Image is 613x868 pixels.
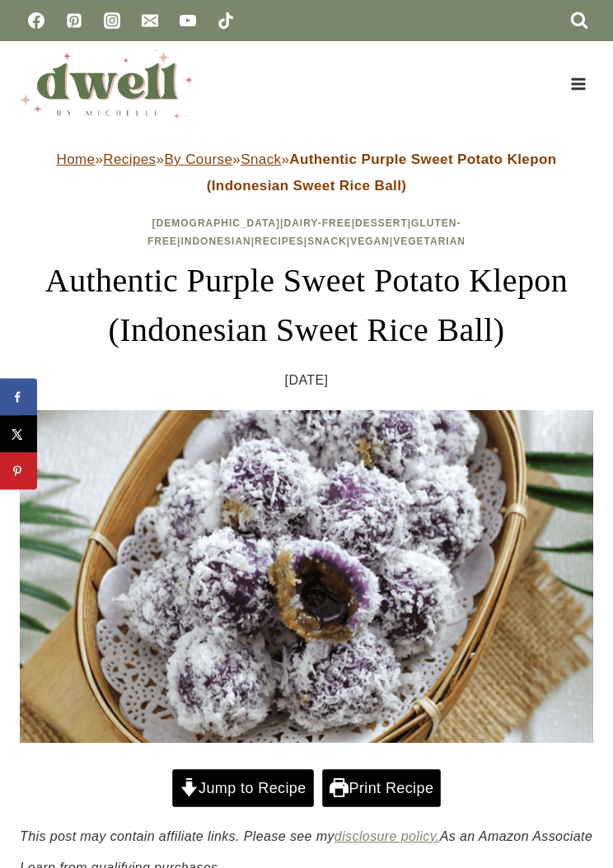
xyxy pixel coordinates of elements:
button: Open menu [563,71,593,96]
a: Dessert [355,217,408,229]
a: TikTok [209,4,242,37]
a: Email [133,4,166,37]
button: View Search Form [565,7,593,35]
a: Facebook [20,4,53,37]
time: [DATE] [285,368,329,393]
a: Jump to Recipe [172,769,314,807]
a: Recipes [103,152,156,167]
a: Snack [241,152,281,167]
a: By Course [164,152,232,167]
span: | | | | | | | | [147,217,466,248]
img: purple sweet potato klepon, plated [20,410,593,743]
a: Dairy-Free [283,217,351,229]
img: DWELL by michelle [20,49,193,119]
a: Home [56,152,95,167]
span: » » » » [56,152,556,194]
a: Recipes [255,236,304,247]
a: Vegan [350,236,390,247]
a: Instagram [96,4,129,37]
a: Vegetarian [393,236,466,247]
h1: Authentic Purple Sweet Potato Klepon (Indonesian Sweet Rice Ball) [20,256,593,355]
a: Snack [307,236,347,247]
strong: Authentic Purple Sweet Potato Klepon (Indonesian Sweet Rice Ball) [207,152,557,194]
a: disclosure policy. [335,829,440,843]
a: [DEMOGRAPHIC_DATA] [152,217,281,229]
a: Print Recipe [322,769,441,807]
a: Indonesian [180,236,250,247]
a: Pinterest [58,4,91,37]
a: YouTube [171,4,204,37]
